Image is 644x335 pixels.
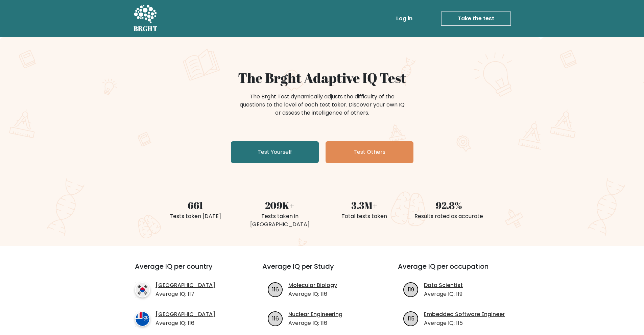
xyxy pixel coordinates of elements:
img: country [135,282,150,297]
div: 3.3M+ [326,198,403,212]
h3: Average IQ per occupation [398,262,517,279]
div: 661 [157,198,234,212]
p: Average IQ: 115 [424,319,505,327]
text: 116 [272,314,279,322]
img: country [135,311,150,327]
a: Test Yourself [231,141,319,163]
a: Log in [393,12,415,25]
div: Tests taken in [GEOGRAPHIC_DATA] [242,212,318,229]
h3: Average IQ per country [135,262,238,279]
h5: BRGHT [134,25,158,33]
a: Test Others [326,141,413,163]
p: Average IQ: 117 [156,290,215,298]
p: Average IQ: 116 [156,319,215,327]
text: 115 [408,314,414,322]
p: Average IQ: 119 [424,290,463,298]
a: Data Scientist [424,281,463,289]
div: 209K+ [242,198,318,212]
div: Results rated as accurate [411,212,487,220]
h3: Average IQ per Study [262,262,382,279]
a: [GEOGRAPHIC_DATA] [156,281,215,289]
a: BRGHT [134,3,158,34]
h1: The Brght Adaptive IQ Test [157,70,487,86]
a: Nuclear Engineering [288,310,342,318]
div: Tests taken [DATE] [157,212,234,220]
text: 116 [272,285,279,293]
a: Molecular Biology [288,281,337,289]
div: The Brght Test dynamically adjusts the difficulty of the questions to the level of each test take... [238,93,407,117]
p: Average IQ: 116 [288,290,337,298]
p: Average IQ: 116 [288,319,342,327]
div: 92.8% [411,198,487,212]
a: Embedded Software Engineer [424,310,505,318]
a: [GEOGRAPHIC_DATA] [156,310,215,318]
text: 119 [408,285,414,293]
div: Total tests taken [326,212,403,220]
a: Take the test [441,11,511,26]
